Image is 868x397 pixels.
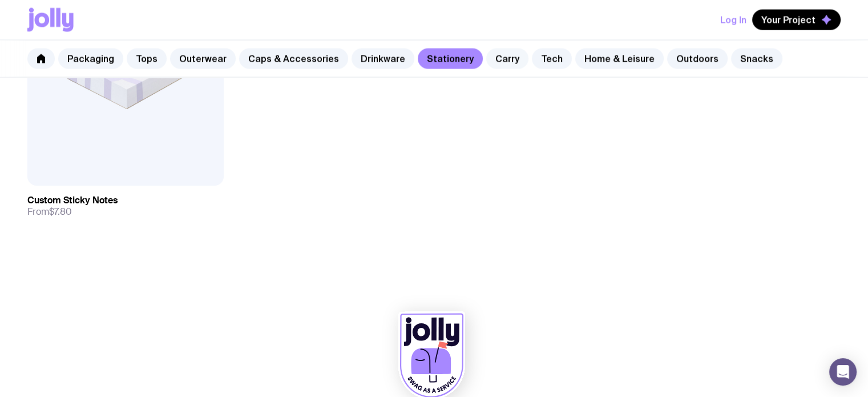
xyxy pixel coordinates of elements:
[418,49,483,69] a: Stationery
[720,10,746,30] button: Log In
[486,49,528,69] a: Carry
[170,49,236,69] a: Outerwear
[575,49,664,69] a: Home & Leisure
[667,49,728,69] a: Outdoors
[761,14,815,26] span: Your Project
[58,49,123,69] a: Packaging
[49,206,72,218] span: $7.80
[532,49,572,69] a: Tech
[352,49,414,69] a: Drinkware
[829,358,857,386] div: Open Intercom Messenger
[239,49,348,69] a: Caps & Accessories
[27,206,72,218] span: From
[731,49,782,69] a: Snacks
[127,49,167,69] a: Tops
[752,10,841,30] button: Your Project
[27,186,224,227] a: Custom Sticky NotesFrom$7.80
[27,195,118,206] h3: Custom Sticky Notes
